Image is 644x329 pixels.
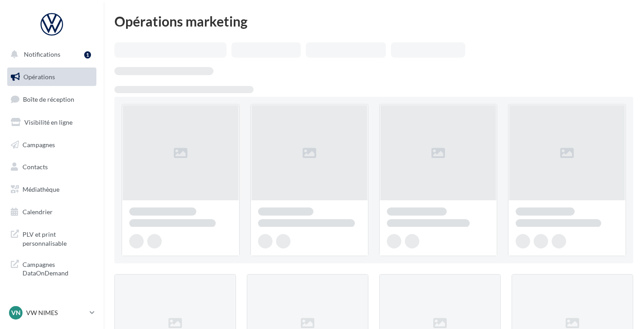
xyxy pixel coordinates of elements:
span: Calendrier [23,208,53,216]
div: Opérations marketing [114,14,633,28]
span: Médiathèque [23,185,59,193]
span: Opérations [23,73,55,81]
a: Visibilité en ligne [5,113,98,132]
div: 1 [84,51,91,59]
a: Campagnes [5,135,98,154]
a: Boîte de réception [5,90,98,109]
span: Visibilité en ligne [24,118,73,126]
span: Notifications [24,50,60,58]
span: Contacts [23,163,48,171]
button: Notifications 1 [5,45,95,64]
span: VN [11,308,21,317]
a: Opérations [5,68,98,86]
span: PLV et print personnalisable [23,228,93,248]
a: VN VW NIMES [7,304,96,321]
a: Campagnes DataOnDemand [5,255,98,281]
span: Boîte de réception [23,95,74,103]
a: PLV et print personnalisable [5,225,98,251]
a: Médiathèque [5,180,98,199]
span: Campagnes DataOnDemand [23,258,93,278]
a: Calendrier [5,203,98,221]
span: Campagnes [23,140,55,148]
p: VW NIMES [26,308,86,317]
a: Contacts [5,158,98,176]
